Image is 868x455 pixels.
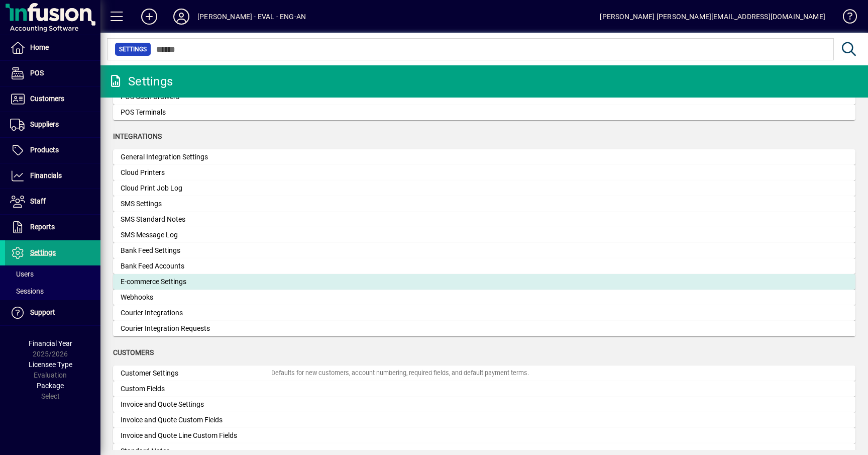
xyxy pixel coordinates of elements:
[113,290,855,305] a: Webhooks
[113,105,855,120] a: POS Terminals
[29,339,72,347] span: Financial Year
[26,26,111,34] div: Domain: [DOMAIN_NAME]
[100,58,108,66] img: tab_keywords_by_traffic_grey.svg
[113,212,855,227] a: SMS Standard Notes
[30,248,56,256] span: Settings
[121,183,271,194] div: Cloud Print Job Log
[5,86,100,112] a: Customers
[5,300,100,325] a: Support
[113,149,855,165] a: General Integration Settings
[5,61,100,86] a: POS
[197,9,306,25] div: [PERSON_NAME] - EVAL - ENG-AN
[30,197,46,205] span: Staff
[113,428,855,443] a: Invoice and Quote Line Custom Fields
[121,199,271,209] div: SMS Settings
[5,35,100,60] a: Home
[37,382,64,390] span: Package
[113,348,154,356] span: Customers
[113,381,855,397] a: Custom Fields
[16,16,24,24] img: logo_orange.svg
[5,215,100,240] a: Reports
[113,243,855,258] a: Bank Feed Settings
[121,368,271,379] div: Customer Settings
[10,287,44,295] span: Sessions
[113,196,855,212] a: SMS Settings
[121,152,271,162] div: General Integration Settings
[108,73,173,89] div: Settings
[271,369,529,378] div: Defaults for new customers, account numbering, required fields, and default payment terms.
[119,44,147,54] span: Settings
[16,26,24,34] img: website_grey.svg
[121,308,271,318] div: Courier Integrations
[121,107,271,118] div: POS Terminals
[30,171,62,179] span: Financials
[5,138,100,163] a: Products
[121,384,271,394] div: Custom Fields
[29,360,72,369] span: Licensee Type
[121,167,271,178] div: Cloud Printers
[5,189,100,214] a: Staff
[30,43,49,51] span: Home
[10,270,34,278] span: Users
[121,292,271,303] div: Webhooks
[121,230,271,240] div: SMS Message Log
[30,95,64,103] span: Customers
[121,214,271,225] div: SMS Standard Notes
[30,120,59,128] span: Suppliers
[121,245,271,256] div: Bank Feed Settings
[30,223,55,231] span: Reports
[113,305,855,321] a: Courier Integrations
[38,59,90,66] div: Domain Overview
[121,261,271,271] div: Bank Feed Accounts
[121,415,271,425] div: Invoice and Quote Custom Fields
[27,58,35,66] img: tab_domain_overview_orange.svg
[30,69,44,77] span: POS
[113,321,855,336] a: Courier Integration Requests
[30,308,55,316] span: Support
[5,265,100,283] a: Users
[133,8,165,26] button: Add
[113,132,162,140] span: Integrations
[600,9,825,25] div: [PERSON_NAME] [PERSON_NAME][EMAIL_ADDRESS][DOMAIN_NAME]
[113,397,855,412] a: Invoice and Quote Settings
[113,258,855,274] a: Bank Feed Accounts
[113,165,855,180] a: Cloud Printers
[121,430,271,441] div: Invoice and Quote Line Custom Fields
[835,2,855,35] a: Knowledge Base
[113,412,855,428] a: Invoice and Quote Custom Fields
[5,163,100,189] a: Financials
[165,8,197,26] button: Profile
[113,274,855,290] a: E-commerce Settings
[121,323,271,334] div: Courier Integration Requests
[121,277,271,287] div: E-commerce Settings
[113,180,855,196] a: Cloud Print Job Log
[111,59,169,66] div: Keywords by Traffic
[5,283,100,300] a: Sessions
[28,16,49,24] div: v 4.0.25
[30,146,59,154] span: Products
[113,227,855,243] a: SMS Message Log
[5,112,100,137] a: Suppliers
[113,366,855,381] a: Customer SettingsDefaults for new customers, account numbering, required fields, and default paym...
[121,399,271,410] div: Invoice and Quote Settings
